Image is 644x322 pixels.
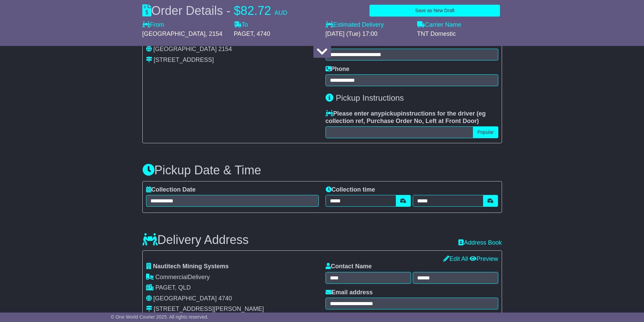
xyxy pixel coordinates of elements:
[326,30,410,38] div: [DATE] (Tue) 17:00
[142,30,206,37] span: [GEOGRAPHIC_DATA]
[417,30,502,38] div: TNT Domestic
[156,274,188,280] span: Commercial
[142,3,287,18] div: Order Details -
[470,255,498,262] a: Preview
[234,4,241,18] span: $
[326,263,372,270] label: Contact Name
[369,5,500,17] button: Save as New Draft
[473,126,498,138] button: Popular
[326,21,410,29] label: Estimated Delivery
[326,66,350,73] label: Phone
[241,4,271,18] span: 82.72
[142,21,164,29] label: From
[146,186,196,194] label: Collection Date
[336,93,404,102] span: Pickup Instructions
[142,164,502,177] h3: Pickup Date & Time
[326,110,486,124] span: eg collection ref, Purchase Order No, Left at Front Door
[234,21,248,29] label: To
[443,255,468,262] a: Edit All
[417,21,461,29] label: Carrier Name
[146,274,319,281] div: Delivery
[153,295,217,302] span: [GEOGRAPHIC_DATA]
[326,110,498,125] label: Please enter any instructions for the driver ( )
[218,295,232,302] span: 4740
[458,239,502,246] a: Address Book
[326,186,375,194] label: Collection time
[142,233,249,247] h3: Delivery Address
[234,30,254,37] span: PAGET
[253,30,270,37] span: , 4740
[381,110,401,117] span: pickup
[153,263,229,270] span: Nautitech Mining Systems
[206,30,222,37] span: , 2154
[154,305,264,313] div: [STREET_ADDRESS][PERSON_NAME]
[156,284,191,291] span: PAGET, QLD
[111,314,209,320] span: © One World Courier 2025. All rights reserved.
[275,9,287,16] span: AUD
[154,56,214,64] div: [STREET_ADDRESS]
[326,289,373,296] label: Email address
